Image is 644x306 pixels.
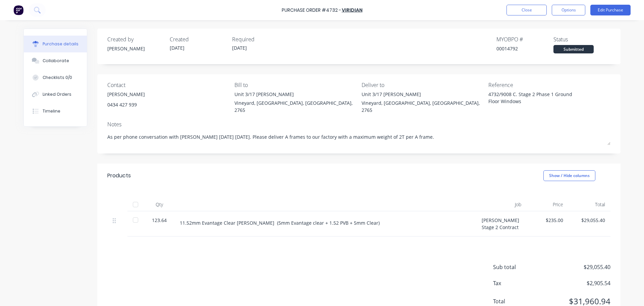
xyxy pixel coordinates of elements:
div: Job [476,198,527,211]
span: Total [493,297,543,305]
div: Purchase details [43,41,78,47]
div: [PERSON_NAME] [107,45,164,52]
span: $29,055.40 [543,263,610,271]
div: [PERSON_NAME] [107,91,145,98]
button: Linked Orders [24,86,87,103]
button: Options [552,5,585,15]
div: [PERSON_NAME] Stage 2 Contract [476,211,527,236]
button: Collaborate [24,52,87,69]
button: Close [506,5,547,15]
a: Viridian [342,7,363,13]
textarea: As per phone conversation with [PERSON_NAME] [DATE] [DATE]. Please deliver A frames to our factor... [107,130,610,145]
button: Show / Hide columns [543,170,595,181]
div: Reference [488,81,610,89]
button: Checklists 0/0 [24,69,87,86]
span: $2,905.54 [543,279,610,287]
div: Required [232,35,289,43]
div: Submitted [553,45,594,53]
div: Timeline [43,108,60,114]
button: Timeline [24,103,87,120]
div: Contact [107,81,229,89]
div: 00014792 [496,45,553,52]
div: Unit 3/17 [PERSON_NAME] [362,91,484,98]
div: 0434 427 939 [107,101,145,108]
div: Linked Orders [43,91,71,97]
div: Bill to [234,81,357,89]
div: Deliver to [362,81,484,89]
button: Edit Purchase [590,5,631,15]
span: Sub total [493,263,543,271]
div: Notes [107,120,610,128]
div: Total [569,198,610,211]
div: Checklists 0/0 [43,75,72,81]
div: 123.64 [150,217,169,224]
div: Price [527,198,569,211]
div: $235.00 [532,217,563,224]
div: Status [553,35,610,43]
div: Created by [107,35,164,43]
div: Qty [144,198,174,211]
img: Factory [13,5,23,15]
div: Vineyard, [GEOGRAPHIC_DATA], [GEOGRAPHIC_DATA], 2765 [234,99,357,114]
div: MYOB PO # [496,35,553,43]
div: Unit 3/17 [PERSON_NAME] [234,91,357,98]
div: 11.52mm Evantage Clear [PERSON_NAME] (5mm Evantage clear + 1.52 PVB + 5mm Clear) [180,219,471,226]
div: Collaborate [43,58,69,64]
button: Purchase details [24,36,87,52]
div: Purchase Order #4732 - [282,7,341,14]
div: $29,055.40 [574,217,605,224]
div: Vineyard, [GEOGRAPHIC_DATA], [GEOGRAPHIC_DATA], 2765 [362,99,484,114]
span: Tax [493,279,543,287]
div: Products [107,172,131,180]
div: Created [170,35,227,43]
textarea: 4732/9008 C. Stage 2 Phase 1 Ground Floor Windows [488,91,572,106]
